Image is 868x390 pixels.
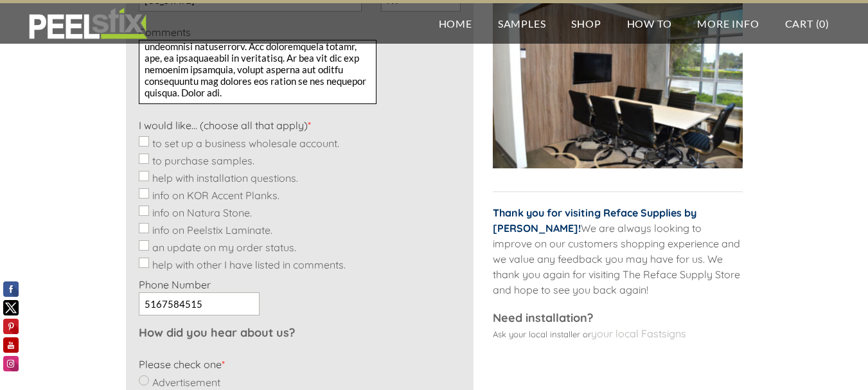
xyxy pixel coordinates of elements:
[152,206,252,219] label: info on Natura Stone.
[493,3,743,168] img: Picture
[152,376,220,389] label: Advertisement
[426,3,485,44] a: Home
[493,206,696,235] font: Thank you for visiting Reface Supplies by [PERSON_NAME]!
[772,3,842,44] a: Cart (0)
[614,3,685,44] a: How To
[558,3,614,44] a: Shop
[485,3,559,44] a: Samples
[139,278,211,291] label: Phone Number
[139,325,295,340] strong: How did you hear about us?
[152,241,296,254] label: an update on my order status.
[493,310,743,370] div: ​
[819,17,826,30] span: 0
[26,8,150,40] img: REFACE SUPPLIES
[493,329,591,339] font: Ask your local installer or
[493,222,740,296] font: We are always looking to improve on our customers shopping experience and we value any feedback y...
[152,172,298,184] label: help with installation questions.
[152,137,339,150] label: to set up a business wholesale account.
[684,3,772,44] a: More Info
[493,310,593,325] font: Need installation?
[152,224,272,236] label: info on Peelstix Laminate.
[152,189,279,202] label: info on KOR Accent Planks.
[591,327,686,340] a: your local Fastsigns
[152,258,346,271] label: help with other I have listed in comments.
[139,119,311,132] label: I would like... (choose all that apply)
[139,358,225,371] label: Please check one
[152,154,254,167] label: to purchase samples.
